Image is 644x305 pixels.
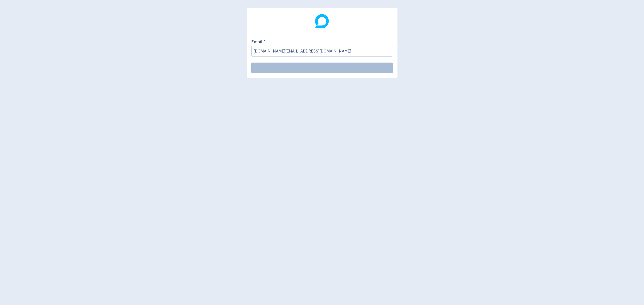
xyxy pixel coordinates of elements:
[323,66,324,70] span: ·
[251,39,265,46] label: Email *
[315,14,329,28] img: Digivizer Logo
[320,66,321,70] span: ·
[251,63,393,73] button: ···
[321,66,323,70] span: ·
